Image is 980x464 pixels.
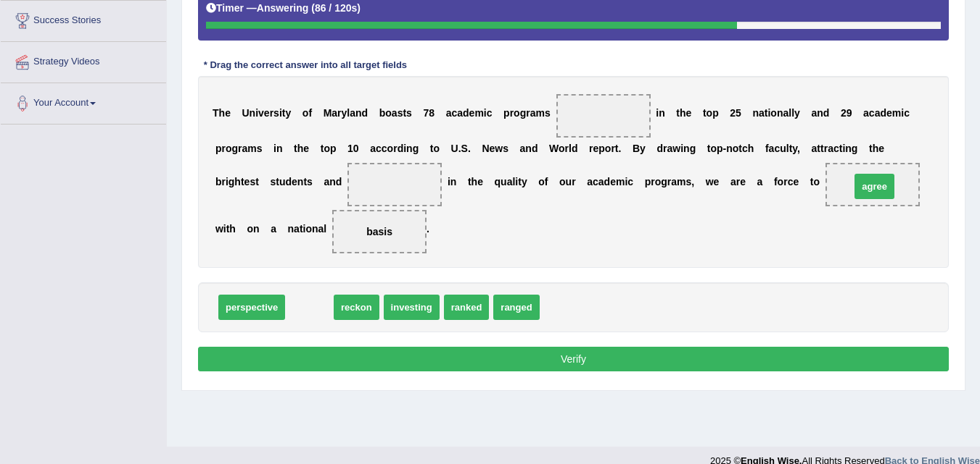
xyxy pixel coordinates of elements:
b: o [538,176,545,187]
b: - [723,143,727,154]
b: W [549,143,559,154]
b: c [833,143,839,154]
b: i [484,107,487,119]
b: c [376,143,382,154]
span: reckon [334,295,379,320]
b: h [234,176,241,187]
b: i [767,107,770,119]
b: a [811,107,817,119]
b: s [685,176,691,187]
b: a [294,223,300,235]
b: r [783,176,787,187]
b: d [880,107,886,119]
b: e [593,143,598,154]
b: a [863,107,869,119]
b: 8 [429,107,435,119]
b: a [730,176,736,187]
b: e [686,107,692,119]
b: c [742,143,748,154]
b: t [282,107,286,119]
b: d [336,176,342,187]
b: o [778,176,784,187]
b: i [515,176,518,187]
b: i [303,223,306,235]
b: o [559,176,566,187]
b: Answering [257,2,309,14]
b: g [661,176,667,187]
b: e [793,176,799,187]
b: p [645,176,651,187]
b: h [680,107,686,119]
b: d [656,143,663,154]
b: p [330,143,337,154]
b: h [219,107,226,119]
div: * Drag the correct answer into all target fields [198,59,413,72]
b: a [812,143,818,154]
a: Your Account [1,83,166,119]
b: a [757,176,763,187]
b: i [255,107,258,119]
b: u [566,176,572,187]
b: N [482,143,489,154]
b: f [308,107,312,119]
b: c [627,176,633,187]
b: 0 [353,143,359,154]
b: h [297,143,304,154]
b: e [264,107,270,119]
b: a [530,107,536,119]
b: 5 [736,107,741,119]
b: g [852,143,858,154]
b: 2 [841,107,847,119]
b: t [817,143,820,154]
b: r [270,107,273,119]
b: n [250,107,256,119]
b: o [605,143,612,154]
b: i [901,107,904,119]
b: s [398,107,403,119]
b: r [663,143,667,154]
b: t [430,143,434,154]
span: Drop target [332,210,427,253]
b: i [403,143,406,154]
b: t [226,223,230,235]
span: agree [855,174,894,199]
b: n [450,176,457,187]
b: d [362,107,368,119]
b: U [242,107,249,119]
b: t [810,176,814,187]
b: o [707,107,713,119]
b: o [655,176,662,187]
b: v [258,107,264,119]
b: t [703,107,707,119]
b: r [221,176,225,187]
b: d [463,107,469,119]
b: n [525,143,532,154]
b: a [457,107,463,119]
b: h [229,223,236,235]
b: p [598,143,605,154]
span: perspective [218,295,285,320]
b: e [878,143,884,154]
b: y [342,107,347,119]
b: , [691,176,694,187]
b: g [413,143,419,154]
h5: Timer — [206,3,361,14]
b: s [270,176,276,187]
b: w [215,223,223,235]
b: s [307,176,313,187]
b: t [869,143,873,154]
b: t [303,176,307,187]
b: a [759,107,765,119]
b: s [406,107,412,119]
b: e [225,107,231,119]
b: r [667,176,671,187]
b: . [468,143,471,154]
b: n [253,223,260,235]
b: l [791,107,794,119]
b: h [472,176,478,187]
b: n [329,176,336,187]
b: m [892,107,901,119]
b: S [461,143,468,154]
b: d [572,143,578,154]
b: q [495,176,501,187]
